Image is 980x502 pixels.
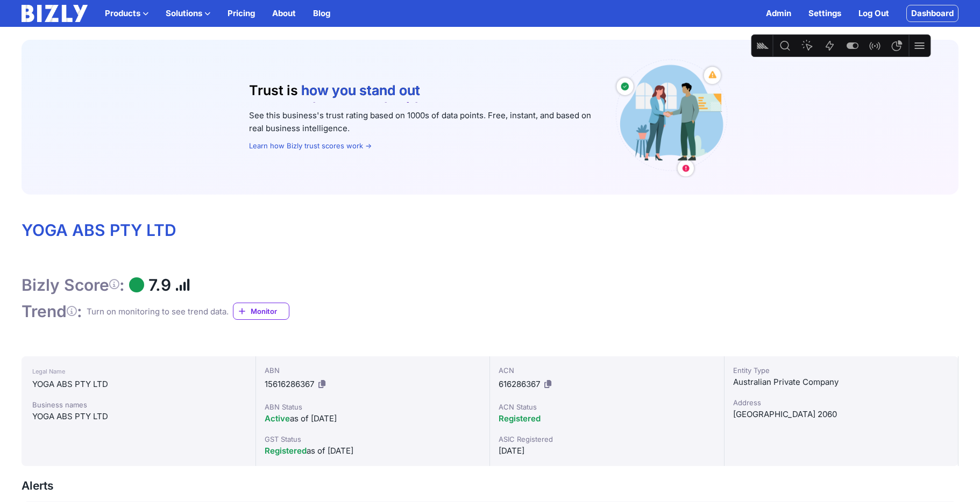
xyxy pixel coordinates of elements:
h1: 7.9 [148,275,171,296]
div: [DATE] [499,444,715,457]
a: Settings [808,7,841,20]
div: as of [DATE] [265,444,481,457]
li: how you grow [301,99,423,116]
li: who you work with [301,82,423,99]
a: Pricing [228,7,255,20]
a: Admin [766,7,791,20]
div: ACN Status [499,401,715,412]
a: Log Out [858,7,889,20]
div: GST Status [265,434,481,444]
div: Business names [32,399,245,410]
div: Address [733,397,950,408]
span: Registered [265,446,307,456]
div: ACN [499,365,715,376]
span: Registered [499,413,541,424]
span: 15616286367 [265,379,314,389]
div: Turn on monitoring to see trend data. [87,305,229,318]
div: ABN [265,365,481,376]
div: Legal Name [32,365,245,378]
div: YOGA ABS PTY LTD [32,410,245,423]
img: Australian small business owners illustration [610,57,731,177]
span: Monitor [251,306,289,317]
span: Trust is [249,82,298,98]
h1: Bizly Score : [22,275,125,296]
h1: YOGA ABS PTY LTD [22,220,958,241]
a: Monitor [233,303,289,320]
div: [GEOGRAPHIC_DATA] 2060 [733,408,950,421]
div: YOGA ABS PTY LTD [32,378,245,391]
p: See this business's trust rating based on 1000s of data points. Free, instant, and based on real ... [249,109,593,135]
span: 616286367 [499,379,540,389]
button: Solutions [166,7,210,20]
h3: Alerts [22,479,54,493]
span: Active [265,413,290,424]
a: About [272,7,296,20]
a: Blog [313,7,330,20]
a: Learn how Bizly trust scores work → [249,141,372,150]
button: Products [105,7,148,20]
h1: Trend : [22,302,82,322]
div: Australian Private Company [733,376,950,389]
div: ABN Status [265,401,481,412]
div: as of [DATE] [265,412,481,425]
a: Dashboard [906,5,958,22]
div: Entity Type [733,365,950,376]
div: ASIC Registered [499,434,715,444]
